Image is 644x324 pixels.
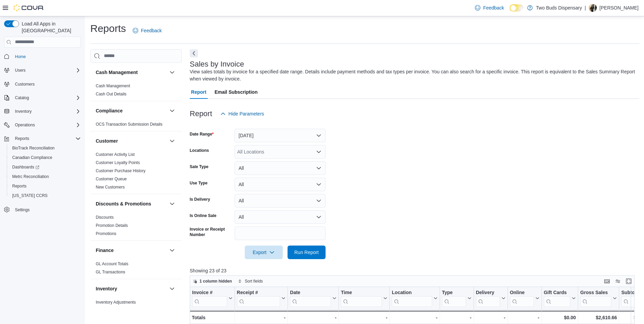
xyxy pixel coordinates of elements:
[12,107,34,115] button: Inventory
[190,180,207,186] label: Use Type
[12,80,37,88] a: Customers
[392,313,437,322] div: -
[191,85,206,99] span: Report
[96,223,128,228] span: Promotion Details
[10,144,57,152] a: BioTrack Reconciliation
[1,204,84,214] button: Settings
[15,109,32,114] span: Inventory
[96,176,127,182] span: Customer Queue
[190,197,210,202] label: Is Delivery
[168,137,176,145] button: Customer
[235,194,326,208] button: All
[96,122,163,127] a: OCS Transaction Submission Details
[12,94,32,102] button: Catalog
[442,289,466,296] div: Type
[190,131,214,137] label: Date Range
[235,277,265,285] button: Sort fields
[12,206,32,214] a: Settings
[10,163,81,171] span: Dashboards
[14,4,44,11] img: Cova
[90,213,182,240] div: Discounts & Promotions
[96,285,117,292] h3: Inventory
[12,134,32,143] button: Reports
[190,213,217,218] label: Is Online Sale
[192,313,233,322] div: Totals
[12,174,49,179] span: Metrc Reconciliation
[96,184,125,190] span: New Customers
[7,143,84,153] button: BioTrack Reconciliation
[294,249,319,256] span: Run Report
[12,52,81,61] span: Home
[245,246,283,259] button: Export
[96,285,167,292] button: Inventory
[510,289,534,296] div: Online
[96,185,125,190] a: New Customers
[192,289,227,296] div: Invoice #
[96,107,167,114] button: Compliance
[483,4,504,11] span: Feedback
[96,138,118,144] h3: Customer
[476,313,505,322] div: -
[96,69,138,76] h3: Cash Management
[1,52,84,61] button: Home
[12,134,81,143] span: Reports
[245,278,263,284] span: Sort fields
[96,261,128,267] span: GL Account Totals
[96,83,130,89] span: Cash Management
[235,210,326,224] button: All
[580,289,611,307] div: Gross Sales
[4,49,81,232] nav: Complex example
[510,289,534,307] div: Online
[15,207,30,213] span: Settings
[544,289,570,296] div: Gift Cards
[200,278,232,284] span: 1 column hidden
[10,173,81,181] span: Metrc Reconciliation
[589,4,597,12] div: Chris Miller
[1,134,84,143] button: Reports
[10,154,55,162] a: Canadian Compliance
[15,68,25,73] span: Users
[12,183,26,189] span: Reports
[472,1,507,15] a: Feedback
[235,178,326,191] button: All
[12,121,38,129] button: Operations
[600,4,639,12] p: [PERSON_NAME]
[1,79,84,89] button: Customers
[96,92,127,96] a: Cash Out Details
[96,270,125,274] a: GL Transactions
[235,161,326,175] button: All
[1,120,84,130] button: Operations
[96,168,146,174] span: Customer Purchase History
[476,289,500,296] div: Delivery
[580,289,617,307] button: Gross Sales
[10,192,81,200] span: Washington CCRS
[96,122,163,127] span: OCS Transaction Submission Details
[96,231,116,236] span: Promotions
[237,313,286,322] div: -
[10,182,81,190] span: Reports
[580,313,617,322] div: $2,610.66
[510,4,524,12] input: Dark Mode
[96,84,130,88] a: Cash Management
[90,120,182,131] div: Compliance
[7,162,84,172] a: Dashboards
[215,85,258,99] span: Email Subscription
[603,277,611,285] button: Keyboard shortcuts
[12,53,29,61] a: Home
[190,68,636,83] div: View sales totals by invoice for a specified date range. Details include payment methods and tax ...
[12,80,81,88] span: Customers
[625,277,633,285] button: Enter fullscreen
[10,163,42,171] a: Dashboards
[190,227,232,237] label: Invoice or Receipt Number
[12,107,81,115] span: Inventory
[580,289,611,296] div: Gross Sales
[12,164,39,170] span: Dashboards
[190,277,235,285] button: 1 column hidden
[341,289,387,307] button: Time
[96,215,114,220] a: Discounts
[96,177,127,181] a: Customer Queue
[12,145,55,151] span: BioTrack Reconciliation
[442,289,471,307] button: Type
[290,313,336,322] div: -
